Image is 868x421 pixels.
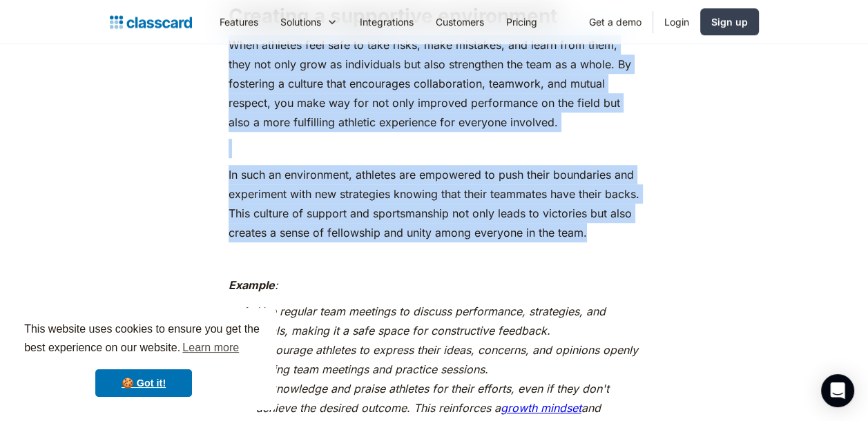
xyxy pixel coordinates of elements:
a: home [110,12,192,32]
div: Open Intercom Messenger [821,374,854,407]
a: Login [653,6,700,37]
p: ‍ [229,139,640,158]
div: cookieconsent [11,308,276,410]
div: Solutions [280,14,321,29]
div: Sign up [711,14,748,29]
p: ‍ [229,249,640,268]
em: Use regular team meetings to discuss performance, strategies, and goals, making it a safe space f... [256,304,606,337]
em: Encourage athletes to express their ideas, concerns, and opinions openly during team meetings and... [256,343,638,376]
em: Example [229,278,275,292]
em: Acknowledge and praise athletes for their efforts, even if they don't achieve the desired outcome... [256,382,609,415]
a: Pricing [495,6,548,37]
em: : [275,278,278,292]
p: In such an environment, athletes are empowered to push their boundaries and experiment with new s... [229,165,640,242]
a: dismiss cookie message [95,369,192,397]
span: This website uses cookies to ensure you get the best experience on our website. [24,321,263,358]
a: Customers [425,6,495,37]
a: learn more about cookies [180,337,241,358]
p: When athletes feel safe to take risks, make mistakes, and learn from them, they not only grow as ... [229,35,640,132]
a: Get a demo [578,6,653,37]
div: Solutions [269,6,349,37]
a: Sign up [700,8,759,35]
a: growth mindset [501,401,581,415]
a: Features [209,6,269,37]
a: Integrations [349,6,425,37]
